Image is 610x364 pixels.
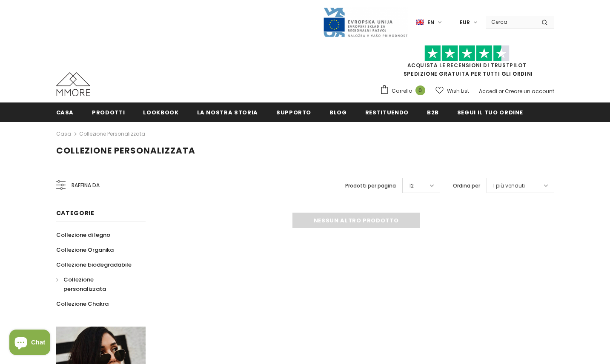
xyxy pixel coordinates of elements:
span: Blog [329,108,347,117]
a: Creare un account [505,88,554,95]
a: Wish List [435,83,469,98]
span: Collezione biodegradabile [56,261,132,269]
span: Lookbook [143,108,178,117]
span: or [498,88,504,95]
span: SPEDIZIONE GRATUITA PER TUTTI GLI ORDINI [380,49,554,77]
span: Casa [56,108,74,117]
span: Prodotti [92,108,125,117]
label: Prodotti per pagina [345,182,396,190]
a: Collezione Organika [56,242,114,257]
a: B2B [427,102,439,122]
span: en [427,18,434,27]
span: B2B [427,108,439,117]
label: Ordina per [453,182,480,190]
a: Prodotti [92,102,125,122]
span: Categorie [56,209,95,217]
input: Search Site [486,16,535,28]
a: La nostra storia [197,102,258,122]
img: Fidati di Pilot Stars [424,45,510,62]
img: i-lang-1.png [416,19,424,26]
span: Collezione di legno [56,231,110,239]
span: Collezione Organika [56,246,114,254]
span: Collezione personalizzata [56,145,195,156]
a: Casa [56,129,71,139]
span: Carrello [392,87,412,95]
a: Blog [329,102,347,122]
a: Accedi [479,88,497,95]
span: I più venduti [493,182,525,190]
a: Collezione biodegradabile [56,257,132,272]
span: Wish List [447,87,469,95]
a: supporto [276,102,311,122]
a: Carrello 0 [380,85,430,97]
span: Collezione personalizzata [63,276,106,293]
span: EUR [460,18,470,27]
inbox-online-store-chat: Shopify online store chat [7,330,53,357]
span: La nostra storia [197,108,258,117]
span: Segui il tuo ordine [457,108,523,117]
span: 0 [415,85,425,95]
span: Restituendo [365,108,409,117]
a: Collezione Chakra [56,296,109,311]
a: Collezione personalizzata [56,272,136,296]
img: Javni Razpis [323,7,408,38]
span: Collezione Chakra [56,300,109,308]
a: Javni Razpis [323,18,408,26]
a: Segui il tuo ordine [457,102,523,122]
a: Lookbook [143,102,178,122]
span: 12 [409,182,414,190]
span: supporto [276,108,311,117]
img: Casi MMORE [56,72,90,96]
span: Raffina da [72,181,100,190]
a: Collezione personalizzata [79,130,145,137]
a: Acquista le recensioni di TrustPilot [407,62,527,69]
a: Collezione di legno [56,227,110,242]
a: Restituendo [365,102,409,122]
a: Casa [56,102,74,122]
